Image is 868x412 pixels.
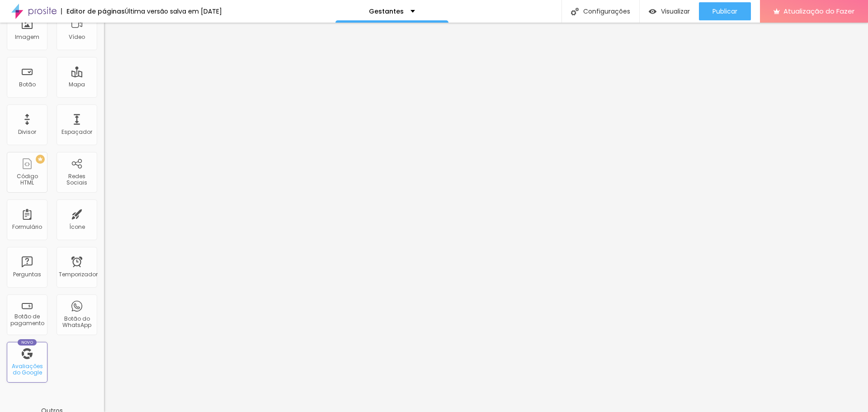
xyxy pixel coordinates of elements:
font: Editor de páginas [66,7,125,16]
font: Última versão salva em [DATE] [125,7,222,16]
font: Imagem [15,33,39,41]
font: Visualizar [661,7,690,16]
font: Botão de pagamento [10,313,44,327]
img: Ícone [571,8,579,15]
button: Publicar [699,2,751,20]
font: Mapa [69,81,85,88]
font: Temporizador [59,270,98,278]
font: Redes Sociais [66,172,87,186]
font: Espaçador [61,128,92,136]
font: Avaliações do Google [12,362,43,376]
font: Botão [19,81,36,88]
font: Vídeo [69,33,85,41]
font: Publicar [712,7,737,16]
img: view-1.svg [649,8,656,15]
font: Configurações [583,7,630,16]
font: Atualização do Fazer [783,6,854,16]
font: Botão do WhatsApp [62,315,91,329]
iframe: Editor [104,23,868,412]
button: Visualizar [640,2,699,20]
font: Formulário [12,223,42,231]
font: Perguntas [13,270,41,278]
font: Divisor [18,128,36,136]
font: Código HTML [17,172,38,186]
font: Novo [21,340,33,345]
font: Gestantes [369,7,404,16]
font: Ícone [69,223,85,231]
